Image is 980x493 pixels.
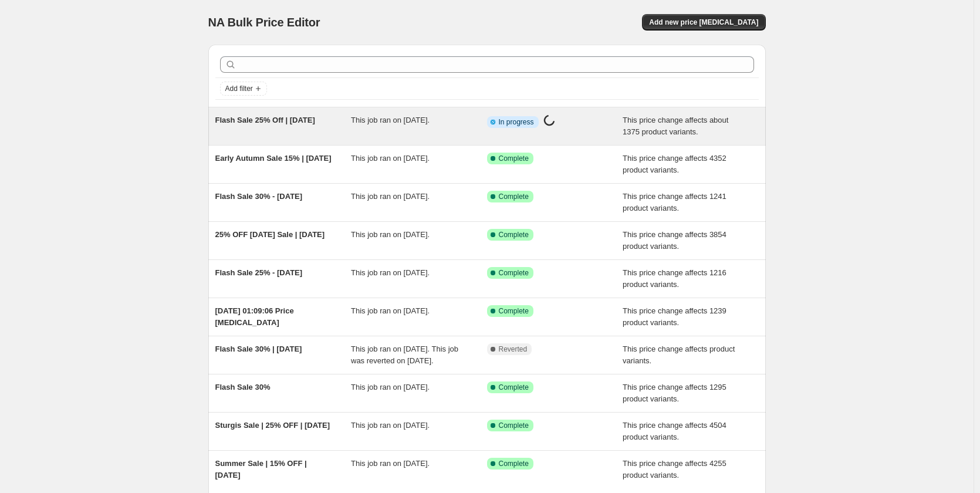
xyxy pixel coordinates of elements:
[208,16,320,29] span: NA Bulk Price Editor
[220,82,267,96] button: Add filter
[351,306,430,315] span: This job ran on [DATE].
[215,306,294,327] span: [DATE] 01:09:06 Price [MEDICAL_DATA]
[351,421,430,430] span: This job ran on [DATE].
[351,345,458,365] span: This job ran on [DATE]. This job was reverted on [DATE].
[215,116,315,124] span: Flash Sale 25% Off | [DATE]
[351,116,430,124] span: This job ran on [DATE].
[351,459,430,468] span: This job ran on [DATE].
[215,383,271,391] span: Flash Sale 30%
[499,230,529,239] span: Complete
[225,84,253,93] span: Add filter
[351,192,430,201] span: This job ran on [DATE].
[215,154,332,163] span: Early Autumn Sale 15% | [DATE]
[499,268,529,278] span: Complete
[499,383,529,392] span: Complete
[623,268,726,289] span: This price change affects 1216 product variants.
[215,192,303,201] span: Flash Sale 30% - [DATE]
[499,421,529,430] span: Complete
[623,459,726,480] span: This price change affects 4255 product variants.
[499,459,529,468] span: Complete
[623,306,726,327] span: This price change affects 1239 product variants.
[623,154,726,174] span: This price change affects 4352 product variants.
[623,230,726,251] span: This price change affects 3854 product variants.
[623,383,726,403] span: This price change affects 1295 product variants.
[623,116,728,136] span: This price change affects about 1375 product variants.
[351,383,430,391] span: This job ran on [DATE].
[215,230,325,239] span: 25% OFF [DATE] Sale | [DATE]
[499,345,528,354] span: Reverted
[642,14,765,31] button: Add new price [MEDICAL_DATA]
[499,192,529,201] span: Complete
[623,345,735,365] span: This price change affects product variants.
[215,459,307,480] span: Summer Sale | 15% OFF | [DATE]
[499,306,529,316] span: Complete
[215,268,303,277] span: Flash Sale 25% - [DATE]
[351,268,430,277] span: This job ran on [DATE].
[351,230,430,239] span: This job ran on [DATE].
[499,154,529,163] span: Complete
[215,345,302,353] span: Flash Sale 30% | [DATE]
[649,18,758,27] span: Add new price [MEDICAL_DATA]
[351,154,430,163] span: This job ran on [DATE].
[499,117,534,127] span: In progress
[623,421,726,441] span: This price change affects 4504 product variants.
[623,192,726,212] span: This price change affects 1241 product variants.
[215,421,330,430] span: Sturgis Sale | 25% OFF | [DATE]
